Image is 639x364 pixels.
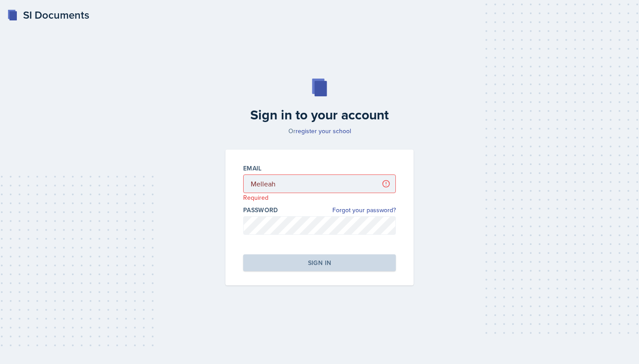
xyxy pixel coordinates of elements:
[243,164,262,173] label: Email
[296,127,351,135] a: register your school
[308,258,331,267] div: Sign in
[243,193,396,202] p: Required
[7,7,89,23] a: SI Documents
[332,206,396,215] a: Forgot your password?
[220,127,419,135] p: Or
[243,174,396,193] input: Email
[220,107,419,123] h2: Sign in to your account
[243,254,396,271] button: Sign in
[243,206,278,214] label: Password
